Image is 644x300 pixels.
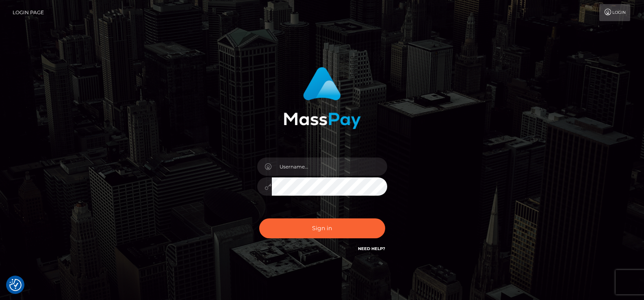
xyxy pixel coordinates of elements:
img: MassPay Login [284,67,361,129]
button: Sign in [259,218,385,238]
a: Login Page [13,4,44,21]
a: Need Help? [358,246,385,251]
button: Consent Preferences [9,279,22,291]
input: Username... [272,158,387,176]
a: Login [599,4,630,21]
img: Revisit consent button [9,279,22,291]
